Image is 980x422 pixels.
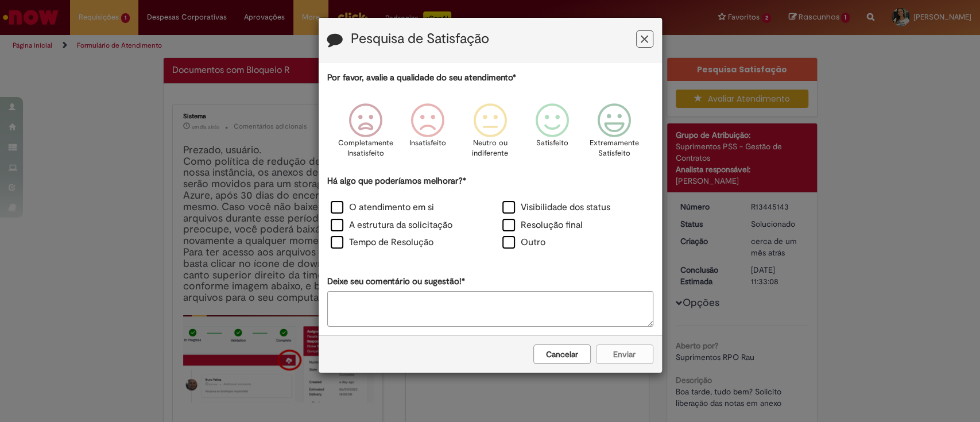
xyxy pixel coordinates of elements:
label: Pesquisa de Satisfação [351,32,489,47]
div: Satisfeito [523,95,582,173]
label: Tempo de Resolução [331,236,433,249]
p: Completamente Insatisfeito [338,138,393,159]
p: Neutro ou indiferente [469,138,510,159]
label: A estrutura da solicitação [331,219,452,232]
div: Neutro ou indiferente [460,95,519,173]
label: Por favor, avalie a qualidade do seu atendimento* [327,72,516,84]
div: Extremamente Satisfeito [585,95,644,173]
label: Resolução final [502,219,583,232]
p: Insatisfeito [409,138,446,149]
p: Satisfeito [536,138,568,149]
div: Completamente Insatisfeito [336,95,395,173]
button: Cancelar [533,344,591,364]
p: Extremamente Satisfeito [590,138,639,159]
label: Deixe seu comentário ou sugestão!* [327,276,465,288]
label: Visibilidade dos status [502,201,610,214]
div: Há algo que poderíamos melhorar?* [327,175,653,253]
label: Outro [502,236,545,249]
label: O atendimento em si [331,201,434,214]
div: Insatisfeito [398,95,457,173]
